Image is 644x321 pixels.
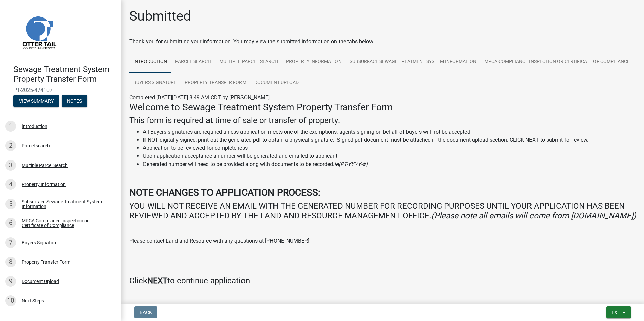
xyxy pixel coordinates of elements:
[606,306,631,318] button: Exit
[22,240,57,245] div: Buyers Signature
[171,51,215,73] a: Parcel search
[5,237,16,248] div: 7
[129,8,191,24] h1: Submitted
[22,143,50,148] div: Parcel search
[5,257,16,267] div: 8
[143,152,636,160] li: Upon application acceptance a number will be generated and emailed to applicant
[129,94,270,101] span: Completed [DATE][DATE] 8:49 AM CDT by [PERSON_NAME]
[13,87,108,93] span: PT-2025-474107
[62,95,87,107] button: Notes
[5,218,16,228] div: 6
[143,128,636,136] li: All Buyers signatures are required unless application meets one of the exemptions, agents signing...
[346,51,480,73] a: Subsurface Sewage Treatment System Information
[13,95,59,107] button: View Summary
[129,102,636,113] h3: Welcome to Sewage Treatment System Property Transfer Form
[134,306,157,318] button: Back
[431,211,636,220] i: (Please note all emails will come from [DOMAIN_NAME])
[5,160,16,171] div: 3
[129,72,181,94] a: Buyers Signature
[129,276,636,286] h4: Click to continue application
[5,140,16,151] div: 2
[22,199,110,209] div: Subsurface Sewage Treatment System Information
[129,38,636,46] div: Thank you for submitting your information. You may view the submitted information on the tabs below.
[143,160,636,168] li: Generated number will need to be provided along with documents to be recorded.
[147,276,167,285] strong: NEXT
[143,144,636,152] li: Application to be reviewed for completeness
[215,51,282,73] a: Multiple Parcel Search
[140,310,152,315] span: Back
[5,276,16,287] div: 9
[282,51,346,73] a: Property Information
[5,199,16,209] div: 5
[13,99,59,104] wm-modal-confirm: Summary
[334,161,368,167] i: ie(PT-YYYY-#)
[129,116,636,126] h4: This form is required at time of sale or transfer of property.
[129,201,636,221] h4: YOU WILL NOT RECEIVE AN EMAIL WITH THE GENERATED NUMBER FOR RECORDING PURPOSES UNTIL YOUR APPLICA...
[13,7,64,58] img: Otter Tail County, Minnesota
[181,72,250,94] a: Property Transfer Form
[5,179,16,190] div: 4
[129,237,636,245] p: Please contact Land and Resource with any questions at [PHONE_NUMBER].
[5,121,16,132] div: 1
[5,295,16,306] div: 10
[22,182,66,187] div: Property Information
[129,187,320,198] strong: NOTE CHANGES TO APPLICATION PROCESS:
[143,136,636,144] li: If NOT digitally signed, print out the generated pdf to obtain a physical signature. Signed pdf d...
[612,310,621,315] span: Exit
[22,260,70,264] div: Property Transfer Form
[13,65,116,84] h4: Sewage Treatment System Property Transfer Form
[480,51,634,73] a: MPCA Compliance Inspection or Certificate of Compliance
[22,279,59,284] div: Document Upload
[22,163,68,168] div: Multiple Parcel Search
[22,218,110,228] div: MPCA Compliance Inspection or Certificate of Compliance
[62,99,87,104] wm-modal-confirm: Notes
[250,72,303,94] a: Document Upload
[129,51,171,73] a: Introduction
[22,124,47,129] div: Introduction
